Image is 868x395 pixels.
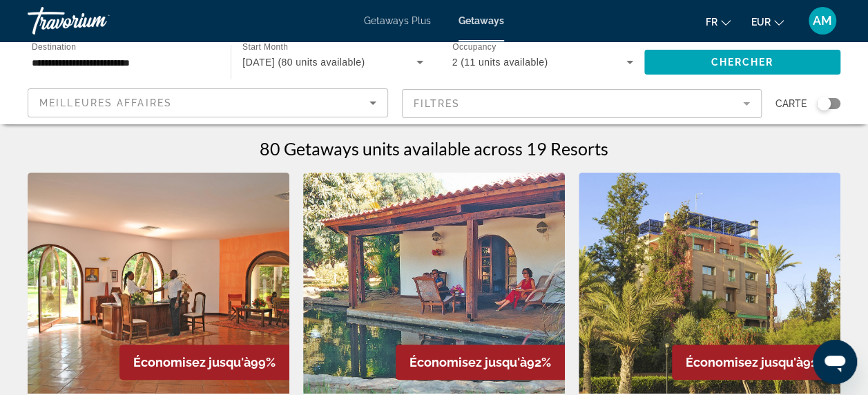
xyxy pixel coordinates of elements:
button: Chercher [644,50,840,75]
span: Économisez jusqu'à [686,355,803,369]
span: EUR [751,17,771,28]
span: Économisez jusqu'à [409,355,527,369]
iframe: Bouton de lancement de la fenêtre de messagerie [813,340,857,384]
span: Occupancy [452,43,496,52]
span: Carte [775,94,807,113]
img: 5888O01X.jpg [28,173,289,394]
h1: 80 Getaways units available across 19 Resorts [260,138,608,159]
button: Change language [706,12,731,32]
a: Travorium [28,3,166,39]
img: 2935E01X.jpg [579,173,840,394]
button: Filter [402,88,762,119]
span: Start Month [242,43,288,52]
span: Chercher [711,57,773,68]
span: 2 (11 units available) [452,57,548,68]
span: Destination [32,42,76,51]
a: Getaways Plus [364,15,431,26]
div: 92% [396,345,565,380]
span: AM [813,14,832,28]
mat-select: Sort by [39,95,376,111]
button: Change currency [751,12,784,32]
a: Getaways [459,15,504,26]
div: 99% [119,345,289,380]
span: fr [706,17,717,28]
span: Meilleures affaires [39,97,172,108]
div: 91% [672,345,840,380]
button: User Menu [804,6,840,35]
span: [DATE] (80 units available) [242,57,365,68]
img: 5888E01X.jpg [303,173,565,394]
span: Économisez jusqu'à [133,355,251,369]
